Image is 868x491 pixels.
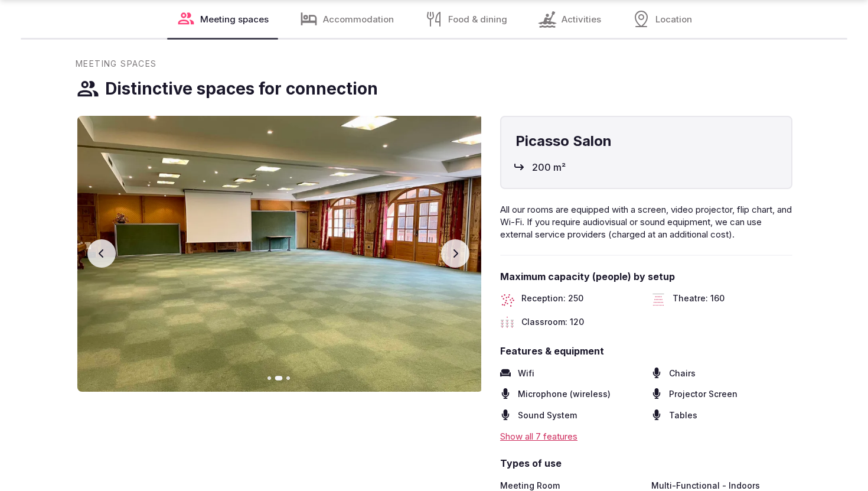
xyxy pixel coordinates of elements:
button: Go to slide 1 [267,376,271,380]
div: Show all 7 features [500,430,792,443]
span: Maximum capacity (people) by setup [500,270,792,283]
span: Wifi [518,368,534,379]
button: Go to slide 3 [286,376,290,380]
button: Go to slide 2 [275,376,282,381]
span: Accommodation [323,13,394,25]
h4: Picasso Salon [515,131,777,151]
span: 200 m² [532,161,566,174]
span: Chairs [669,368,696,379]
span: Activities [562,13,601,25]
span: Types of use [500,457,792,470]
span: Meeting spaces [200,13,269,25]
span: Sound System [518,409,577,421]
span: Food & dining [448,13,507,25]
span: Location [655,13,692,25]
span: Theatre: 160 [673,292,725,307]
img: Gallery image 2 [77,116,483,392]
span: Reception: 250 [521,292,583,307]
h3: Distinctive spaces for connection [105,77,378,100]
span: Classroom: 120 [521,316,584,330]
span: Microphone (wireless) [518,388,611,400]
span: Projector Screen [669,388,738,400]
span: All our rooms are equipped with a screen, video projector, flip chart, and Wi-Fi. If you require ... [500,204,792,240]
span: Tables [669,409,697,421]
span: Meeting Spaces [76,58,157,70]
span: Features & equipment [500,344,792,357]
